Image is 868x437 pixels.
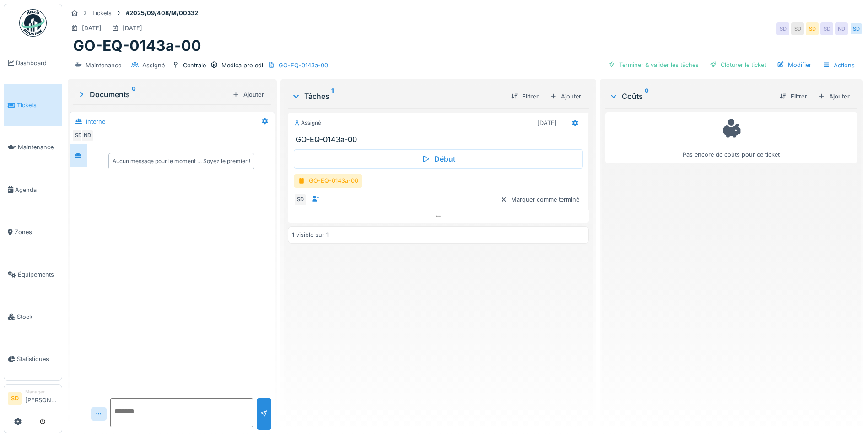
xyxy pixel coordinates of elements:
[25,388,58,395] div: Manager
[113,157,250,165] div: Aucun message pour le moment … Soyez le premier !
[611,116,851,159] div: Pas encore de coûts pour ce ticket
[16,59,58,67] span: Dashboard
[229,88,268,101] div: Ajouter
[609,91,772,102] div: Coûts
[19,9,47,37] img: Badge_color-CXgf-gQk.svg
[77,89,229,100] div: Documents
[81,129,94,142] div: ND
[4,211,62,253] a: Zones
[294,149,583,169] div: Début
[291,91,504,102] div: Tâches
[546,90,585,103] div: Ajouter
[507,90,542,103] div: Filtrer
[814,90,853,103] div: Ajouter
[15,186,58,194] span: Agenda
[604,59,702,71] div: Terminer & valider les tâches
[294,174,362,187] div: GO-EQ-0143a-00
[791,22,804,35] div: SD
[132,89,136,100] sup: 0
[18,270,58,279] span: Équipements
[820,22,833,35] div: SD
[819,59,859,72] div: Actions
[706,59,770,71] div: Clôturer le ticket
[17,312,58,321] span: Stock
[279,61,328,70] div: GO-EQ-0143a-00
[17,101,58,109] span: Tickets
[123,24,142,33] div: [DATE]
[496,193,583,206] div: Marquer comme terminé
[92,9,112,17] div: Tickets
[776,22,789,35] div: SD
[4,338,62,380] a: Statistiques
[331,91,334,102] sup: 1
[835,22,848,35] div: ND
[4,169,62,211] a: Agenda
[850,22,863,35] div: SD
[15,228,58,236] span: Zones
[294,119,321,127] div: Assigné
[4,126,62,169] a: Maintenance
[8,388,58,410] a: SD Manager[PERSON_NAME]
[4,42,62,84] a: Dashboard
[82,24,102,33] div: [DATE]
[773,59,815,71] div: Modifier
[296,135,585,144] h3: GO-EQ-0143a-00
[86,61,121,70] div: Maintenance
[4,84,62,126] a: Tickets
[142,61,165,70] div: Assigné
[86,117,105,126] div: Interne
[537,119,557,127] div: [DATE]
[183,61,206,70] div: Centrale
[25,388,58,408] li: [PERSON_NAME]
[221,61,263,70] div: Medica pro edi
[8,392,22,405] li: SD
[17,355,58,363] span: Statistiques
[4,253,62,295] a: Équipements
[292,230,329,239] div: 1 visible sur 1
[645,91,649,102] sup: 0
[4,295,62,338] a: Stock
[294,193,307,206] div: SD
[18,143,58,152] span: Maintenance
[72,129,85,142] div: SD
[122,9,202,17] strong: #2025/09/408/M/00332
[806,22,819,35] div: SD
[73,37,201,55] h1: GO-EQ-0143a-00
[776,90,811,103] div: Filtrer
